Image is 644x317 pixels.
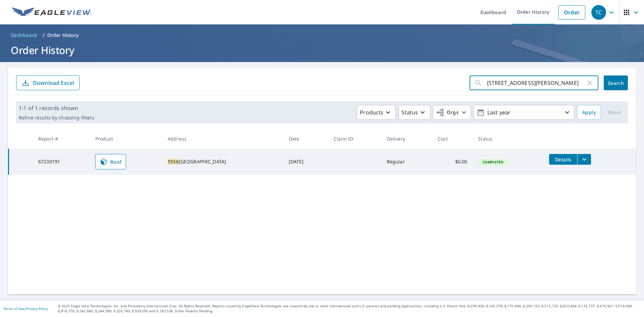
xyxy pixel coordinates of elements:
span: Dashboard [11,32,37,39]
p: | [3,307,48,311]
p: Download Excel [33,79,74,87]
th: Claim ID [328,129,381,149]
th: Address [162,129,283,149]
p: Last year [485,107,563,118]
button: Download Excel [16,75,79,90]
span: Details [553,156,573,163]
td: 67230191 [33,149,90,175]
button: filesDropdownBtn-67230191 [577,154,591,165]
a: Order [558,5,585,19]
button: Last year [474,105,574,120]
a: Dashboard [8,30,40,41]
span: Roof [100,158,122,166]
mark: 5556 [168,158,179,165]
a: Terms of Use [3,306,24,311]
p: Products [360,108,383,116]
nav: breadcrumb [8,30,636,41]
button: Products [357,105,396,120]
div: TC [591,5,606,20]
p: 1-1 of 1 records shown [19,104,94,112]
img: EV Logo [12,7,91,17]
th: Delivery [381,129,432,149]
button: Orgs [433,105,471,120]
th: Product [90,129,162,149]
li: / [43,31,45,39]
span: Orgs [436,108,459,117]
p: Refine results by choosing filters [19,115,94,121]
td: Regular [381,149,432,175]
button: Status [398,105,430,120]
input: Address, Report #, Claim ID, etc. [487,73,586,92]
th: Report # [33,129,90,149]
a: Roof [95,154,126,169]
p: Order History [47,32,79,39]
td: $0.00 [432,149,473,175]
th: Status [473,129,544,149]
td: [DATE] [283,149,328,175]
p: © 2025 Eagle View Technologies, Inc. and Pictometry International Corp. All Rights Reserved. Repo... [58,304,641,314]
th: Cost [432,129,473,149]
th: Date [283,129,328,149]
span: Search [609,80,623,86]
div: [GEOGRAPHIC_DATA] [168,158,278,165]
span: Completed [479,160,507,164]
span: Apply [582,108,596,117]
a: Privacy Policy [26,306,48,311]
h1: Order History [8,43,636,57]
button: Search [604,75,628,90]
button: detailsBtn-67230191 [549,154,577,165]
button: Apply [577,105,601,120]
p: Status [401,108,418,116]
